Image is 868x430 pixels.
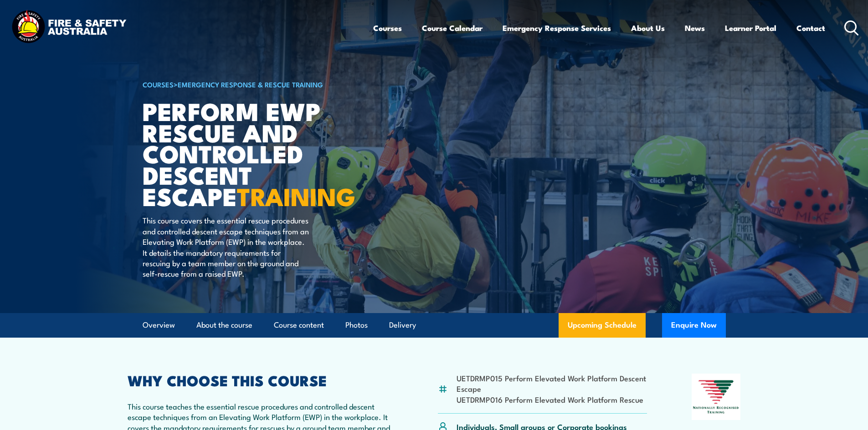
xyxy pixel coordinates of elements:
p: This course covers the essential rescue procedures and controlled descent escape techniques from ... [143,215,309,278]
button: Enquire Now [662,313,726,338]
a: Overview [143,313,175,337]
a: Upcoming Schedule [559,313,646,338]
a: About Us [631,16,665,40]
h1: Perform EWP Rescue and Controlled Descent Escape [143,100,368,207]
strong: TRAINING [237,177,355,214]
a: Courses [373,16,402,40]
li: UETDRMP015 Perform Elevated Work Platform Descent Escape [457,373,647,394]
li: UETDRMP016 Perform Elevated Work Platform Rescue [457,394,647,405]
a: News [685,16,705,40]
a: COURSES [143,79,174,89]
a: About the course [196,313,252,337]
a: Course Calendar [422,16,483,40]
a: Emergency Response & Rescue Training [178,79,323,89]
a: Learner Portal [725,16,776,40]
h6: > [143,79,368,90]
a: Emergency Response Services [503,16,611,40]
a: Course content [274,313,324,337]
h2: WHY CHOOSE THIS COURSE [128,374,394,386]
img: Nationally Recognised Training logo. [692,374,741,420]
a: Contact [796,16,825,40]
a: Delivery [389,313,416,337]
a: Photos [345,313,368,337]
